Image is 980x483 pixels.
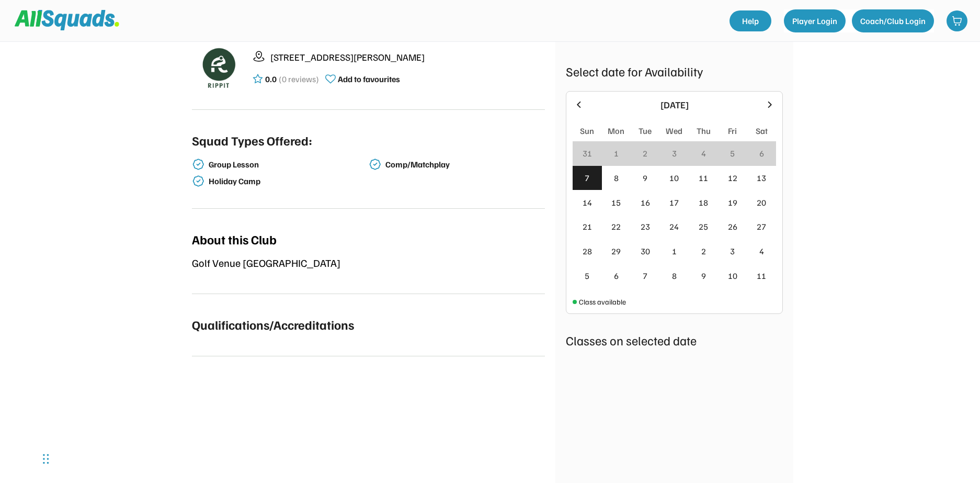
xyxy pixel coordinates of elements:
div: Wed [666,125,682,137]
div: (0 reviews) [279,73,319,85]
div: 7 [585,172,589,184]
div: Sat [756,125,768,137]
div: Fri [728,125,737,137]
div: [STREET_ADDRESS][PERSON_NAME] [270,50,545,64]
div: 13 [757,172,766,184]
div: 30 [641,245,650,257]
div: 8 [614,172,619,184]
div: 9 [701,269,706,282]
div: 11 [757,269,766,282]
div: 3 [730,245,735,257]
div: Comp/Matchplay [385,160,543,170]
div: 4 [759,245,764,257]
div: 0.0 [265,73,277,85]
div: 1 [614,147,619,160]
div: Classes on selected date [566,331,783,350]
div: 6 [759,147,764,160]
div: Squad Types Offered: [192,131,312,150]
div: 25 [699,220,708,233]
div: 5 [730,147,735,160]
div: 20 [757,196,766,209]
div: Select date for Availability [566,62,783,81]
div: 18 [699,196,708,209]
div: Mon [608,125,624,137]
div: 21 [583,220,592,233]
img: check-verified-01.svg [192,158,204,171]
div: 11 [699,172,708,184]
div: 5 [585,269,589,282]
div: Group Lesson [209,160,367,170]
div: About this Club [192,230,277,249]
div: 22 [611,220,621,233]
div: 24 [669,220,679,233]
div: 14 [583,196,592,209]
img: shopping-cart-01%20%281%29.svg [952,16,962,26]
div: 29 [611,245,621,257]
div: 16 [641,196,650,209]
div: Sun [580,125,594,137]
div: 26 [728,220,737,233]
div: 10 [669,172,679,184]
div: 6 [614,269,619,282]
div: Qualifications/Accreditations [192,315,354,334]
div: 31 [583,147,592,160]
div: 2 [643,147,647,160]
div: 2 [701,245,706,257]
button: Player Login [784,9,846,32]
div: 28 [583,245,592,257]
div: Class available [579,296,626,307]
img: check-verified-01.svg [192,175,204,187]
div: 19 [728,196,737,209]
div: 8 [672,269,677,282]
div: Holiday Camp [209,176,367,186]
div: 9 [643,172,647,184]
img: check-verified-01.svg [369,158,381,171]
div: 7 [643,269,647,282]
button: Coach/Club Login [852,9,934,32]
div: 15 [611,196,621,209]
img: Rippitlogov2_green.png [192,41,244,94]
div: Tue [639,125,652,137]
div: 1 [672,245,677,257]
a: Help [730,10,771,31]
div: 12 [728,172,737,184]
div: 10 [728,269,737,282]
div: 4 [701,147,706,160]
div: 17 [669,196,679,209]
div: [DATE] [590,98,758,112]
div: 27 [757,220,766,233]
div: Thu [697,125,711,137]
div: Golf Venue [GEOGRAPHIC_DATA] [192,255,545,271]
div: Add to favourites [338,73,400,85]
img: Squad%20Logo.svg [15,10,119,30]
div: 23 [641,220,650,233]
div: 3 [672,147,677,160]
